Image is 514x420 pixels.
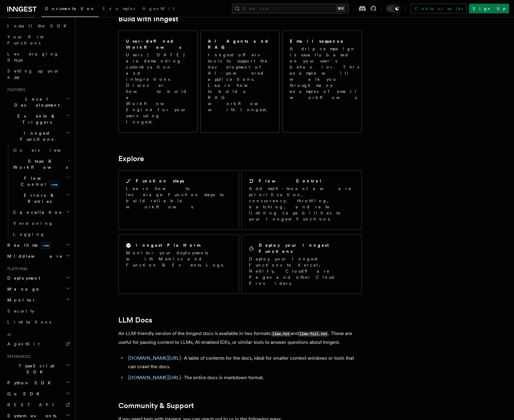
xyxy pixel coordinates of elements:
p: A drip campaign is usually based on your user's behavior. This example will walk you through many... [290,46,362,101]
a: AI Agents and RAGInngest offers tools to support the development of AI-powered applications. Lear... [200,30,280,132]
a: Explore [118,154,144,163]
div: Inngest Functions [5,145,72,240]
p: Monitor your deployments with Metrics and Function & Events Logs. [126,250,231,268]
h2: Inngest Platform [136,242,200,248]
span: Limitations [7,319,51,324]
button: Events & Triggers [5,111,72,128]
span: Flow Control [11,175,67,187]
a: Contact sales [411,4,467,13]
a: Build with Inngest [118,15,178,23]
code: llms.txt [271,331,291,337]
span: Install the SDK [7,23,70,28]
span: Overview [13,148,76,153]
button: Steps & Workflows [11,156,72,173]
span: Middleware [5,253,63,259]
span: Platform [5,266,27,271]
a: AgentKit [5,338,72,349]
a: Documentation [41,2,99,17]
p: An LLM-friendly version of the Inngest docs is available in two formats: and . These are useful f... [118,329,362,347]
button: Flow Controlnew [11,173,72,190]
button: Toggle dark mode [386,5,401,12]
button: Go SDK [5,388,72,399]
span: Local Development [5,96,66,108]
span: Deployment [5,275,40,281]
span: Errors & Retries [11,192,66,204]
span: AgentKit [7,341,40,346]
span: Events & Triggers [5,113,66,125]
li: - The entire docs in markdown format. [126,373,362,382]
span: Logging [13,232,45,237]
span: Inngest Functions [5,130,66,142]
a: Your first Functions [5,31,72,48]
button: Deployment [5,273,72,284]
span: REST API [7,402,59,407]
span: Python SDK [5,380,54,386]
a: Flow ControlAdd multi-tenant aware prioritization, concurrency, throttling, batching, and rate li... [241,170,362,230]
a: Setting up your app [5,65,72,83]
a: Examples [99,2,139,16]
span: Documentation [45,6,95,11]
a: Function stepsLearn how to leverage Function steps to build reliable workflows. [118,170,239,230]
h2: Function steps [136,178,184,184]
span: System events [5,413,56,419]
a: Inngest PlatformMonitor your deployments with Metrics and Function & Events Logs. [118,235,239,294]
a: Community & Support [118,401,194,410]
button: Python SDK [5,377,72,388]
a: Email sequenceA drip campaign is usually based on your user's behavior. This example will walk yo... [282,30,362,132]
h2: AI Agents and RAG [208,38,273,50]
button: Inngest Functions [5,128,72,145]
span: new [41,242,51,249]
span: Go SDK [5,391,43,397]
a: AgentKit [139,2,178,16]
p: Add multi-tenant aware prioritization, concurrency, throttling, batching, and rate limiting capab... [249,185,354,222]
span: Features [5,87,25,92]
h2: Deploy your Inngest Functions [259,242,354,254]
p: Deploy your Inngest Functions to Vercel, Netlify, Cloudflare Pages and other Cloud Providers. [249,256,354,286]
a: Security [5,305,72,316]
span: Setting up your app [7,69,60,79]
span: Your first Functions [7,34,44,45]
h2: Email sequence [290,38,344,44]
span: TypeScript SDK [5,363,66,375]
span: Manage [5,286,39,292]
a: REST API [5,399,72,410]
span: new [49,181,59,188]
a: [DOMAIN_NAME][URL] [128,355,181,361]
span: References [5,354,30,359]
a: Logging [11,229,72,240]
code: llms-full.txt [299,331,328,337]
button: Local Development [5,94,72,111]
button: Middleware [5,251,72,262]
button: Manage [5,284,72,295]
p: Users [DATE] are demanding customization and integrations. Discover how to build a Workflow Engin... [126,52,190,125]
a: User-defined WorkflowsUsers [DATE] are demanding customization and integrations. Discover how to ... [118,30,198,132]
p: Learn how to leverage Function steps to build reliable workflows. [126,185,231,210]
span: Monitor [5,297,36,303]
span: Examples [103,6,135,11]
button: Search...⌘K [232,4,349,13]
span: Versioning [13,221,53,226]
a: [DOMAIN_NAME][URL] [128,375,181,380]
a: Overview [11,145,72,156]
a: Deploy your Inngest FunctionsDeploy your Inngest Functions to Vercel, Netlify, Cloudflare Pages a... [241,235,362,294]
span: Security [7,309,34,313]
a: Install the SDK [5,20,72,31]
span: AI [5,332,11,337]
button: Errors & Retries [11,190,72,207]
button: Realtimenew [5,240,72,251]
a: Versioning [11,218,72,229]
span: Realtime [5,242,51,248]
span: Leveraging Steps [7,51,59,62]
h2: Flow Control [259,178,322,184]
span: AgentKit [142,6,175,11]
a: Leveraging Steps [5,48,72,65]
button: Cancellation [11,207,72,218]
button: TypeScript SDK [5,360,72,377]
button: Monitor [5,295,72,305]
li: - A table of contents for the docs, ideal for smaller context windows or tools that can crawl the... [126,354,362,371]
span: Steps & Workflows [11,158,68,170]
span: Cancellation [11,209,63,215]
a: Limitations [5,316,72,327]
h2: User-defined Workflows [126,38,190,50]
a: Sign Up [469,4,509,13]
